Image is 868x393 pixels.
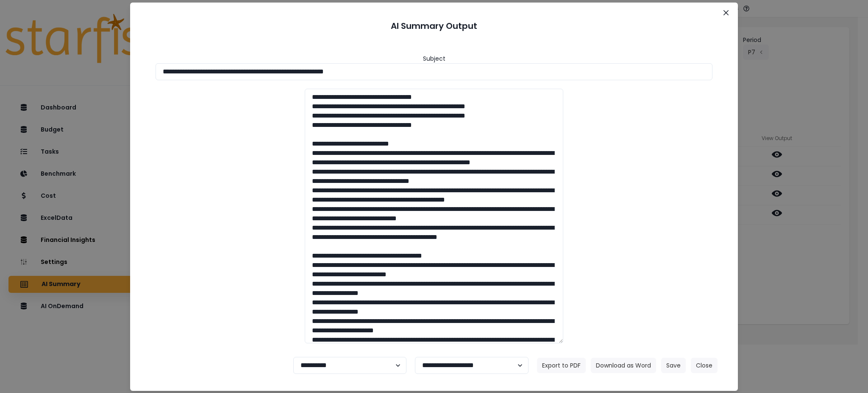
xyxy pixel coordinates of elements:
[661,358,686,373] button: Save
[537,358,586,373] button: Export to PDF
[423,54,445,63] header: Subject
[691,358,718,373] button: Close
[591,358,656,373] button: Download as Word
[140,13,728,39] header: AI Summary Output
[719,6,733,20] button: Close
